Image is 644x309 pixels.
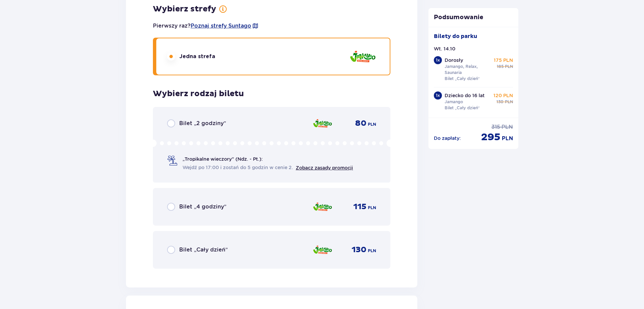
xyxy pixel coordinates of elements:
[434,135,461,142] p: Do zapłaty :
[434,45,455,52] p: Wt. 14.10
[153,4,216,14] h3: Wybierz strefy
[434,91,442,100] div: 1 x
[179,53,215,60] span: Jedna strefa
[179,203,226,210] span: Bilet „4 godziny”
[445,76,480,82] p: Bilet „Cały dzień”
[505,99,513,105] span: PLN
[368,205,376,211] span: PLN
[179,246,228,254] span: Bilet „Cały dzień”
[349,47,376,66] img: Jamango
[296,165,353,170] a: Zobacz zasady promocji
[493,92,513,99] p: 120 PLN
[445,64,491,76] p: Jamango, Relax, Saunaria
[183,164,293,171] span: Wejdź po 17:00 i zostań do 5 godzin w cenie 2.
[496,99,504,105] span: 130
[313,200,332,214] img: Jamango
[153,22,259,30] p: Pierwszy raz?
[153,89,244,99] h3: Wybierz rodzaj biletu
[445,105,480,111] p: Bilet „Cały dzień”
[434,33,477,40] p: Bilety do parku
[502,135,513,142] span: PLN
[179,120,226,127] span: Bilet „2 godziny”
[191,22,251,30] a: Poznaj strefy Suntago
[445,57,463,64] p: Dorosły
[352,245,366,255] span: 130
[428,13,519,22] p: Podsumowanie
[368,121,376,127] span: PLN
[368,248,376,254] span: PLN
[505,64,513,70] span: PLN
[502,123,513,131] span: PLN
[445,92,485,99] p: Dziecko do 16 lat
[481,131,501,144] span: 295
[497,64,504,70] span: 185
[313,243,332,257] img: Jamango
[491,123,500,131] span: 315
[445,99,463,105] p: Jamango
[183,156,263,162] span: „Tropikalne wieczory" (Ndz. - Pt.):
[434,56,442,64] div: 1 x
[494,57,513,64] p: 175 PLN
[353,202,366,212] span: 115
[313,116,332,130] img: Jamango
[355,118,366,128] span: 80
